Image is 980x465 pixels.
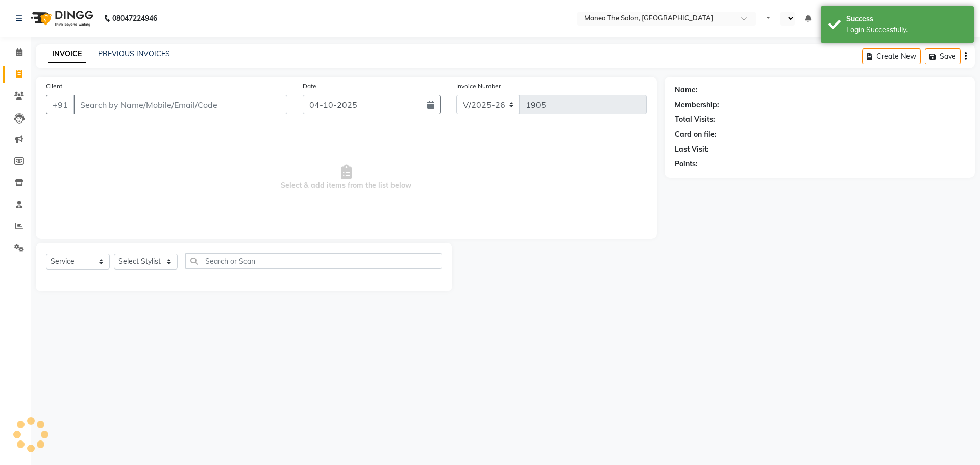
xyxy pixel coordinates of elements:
[303,82,316,91] label: Date
[112,4,157,33] b: 08047224946
[185,253,442,269] input: Search or Scan
[675,85,698,95] div: Name:
[675,159,698,169] div: Points:
[73,95,287,114] input: Search by Name/Mobile/Email/Code
[46,127,647,229] span: Select & add items from the list below
[46,95,75,114] button: +91
[846,25,966,35] div: Login Successfully.
[846,14,966,25] div: Success
[26,4,96,33] img: logo
[48,45,86,63] a: INVOICE
[675,144,709,155] div: Last Visit:
[675,129,717,140] div: Card on file:
[675,114,715,125] div: Total Visits:
[46,82,62,91] label: Client
[98,49,170,58] a: PREVIOUS INVOICES
[862,48,921,64] button: Create New
[675,100,719,110] div: Membership:
[456,82,501,91] label: Invoice Number
[925,48,961,64] button: Save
